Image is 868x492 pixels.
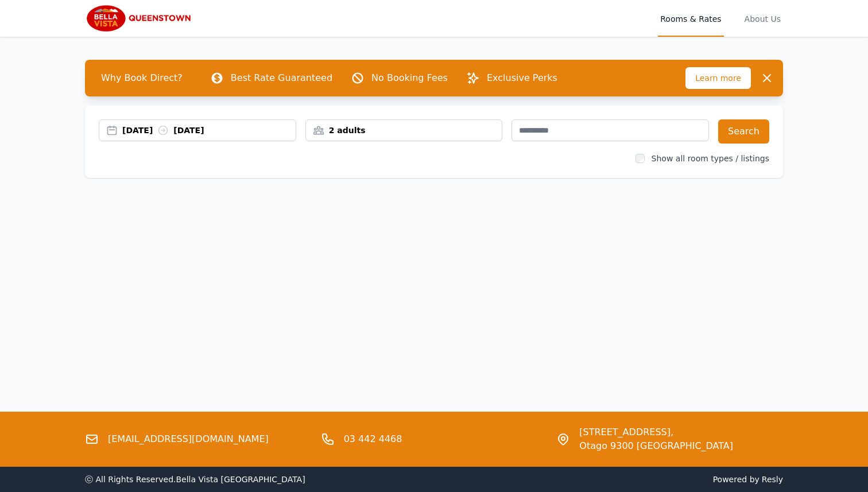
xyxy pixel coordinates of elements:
[685,67,751,89] span: Learn more
[231,71,332,85] p: Best Rate Guaranteed
[371,71,448,85] p: No Booking Fees
[439,474,783,485] span: Powered by
[122,125,296,136] div: [DATE] [DATE]
[108,432,269,446] a: [EMAIL_ADDRESS][DOMAIN_NAME]
[718,119,769,144] button: Search
[92,67,192,90] span: Why Book Direct?
[487,71,557,85] p: Exclusive Perks
[85,5,195,32] img: Bella Vista Queenstown
[762,475,783,484] a: Resly
[306,125,502,136] div: 2 adults
[652,154,769,163] label: Show all room types / listings
[344,432,402,446] a: 03 442 4468
[579,425,733,439] span: [STREET_ADDRESS],
[85,475,305,484] span: ⓒ All Rights Reserved. Bella Vista [GEOGRAPHIC_DATA]
[579,439,733,453] span: Otago 9300 [GEOGRAPHIC_DATA]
